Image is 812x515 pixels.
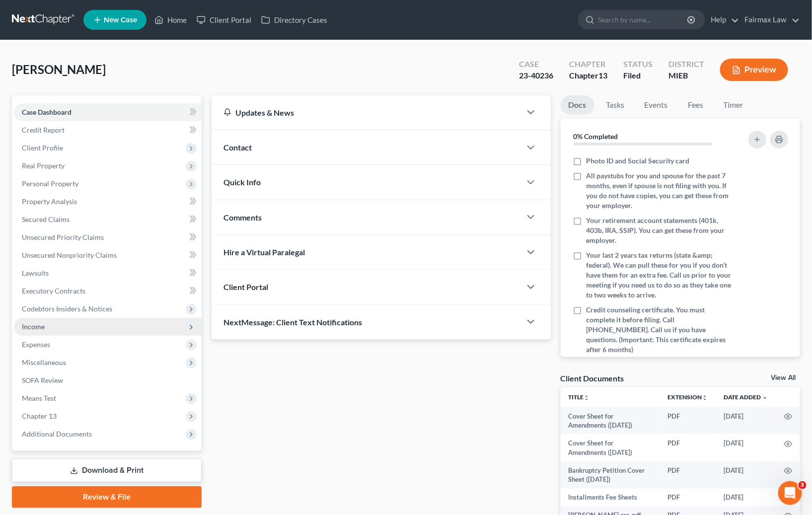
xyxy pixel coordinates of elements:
span: Executory Contracts [22,287,85,295]
a: Review & File [12,486,202,508]
a: Titleunfold_more [569,393,590,401]
span: NextMessage: Client Text Notifications [223,317,362,327]
a: Unsecured Priority Claims [14,228,202,246]
div: 23-40236 [519,70,553,81]
div: Chapter [569,59,607,70]
span: Additional Documents [22,430,92,438]
a: Secured Claims [14,211,202,228]
span: Hire a Virtual Paralegal [223,247,305,257]
span: Expenses [22,340,50,349]
span: Case Dashboard [22,108,72,116]
a: Client Portal [192,11,256,29]
a: Date Added expand_more [724,393,768,401]
a: Unsecured Nonpriority Claims [14,246,202,264]
span: Miscellaneous [22,358,66,367]
span: Credit counseling certificate. You must complete it before filing. Call [PHONE_NUMBER]. Call us i... [587,305,732,355]
span: Secured Claims [22,215,70,223]
td: Cover Sheet for Amendments ([DATE]) [561,434,660,461]
i: expand_more [762,395,768,401]
a: Fees [680,95,712,115]
a: Property Analysis [14,193,202,211]
td: Bankruptcy Petition Cover Sheet ([DATE]) [561,461,660,489]
span: Property Analysis [22,197,77,206]
span: Unsecured Priority Claims [22,233,104,241]
span: Unsecured Nonpriority Claims [22,251,117,259]
a: Timer [716,95,751,115]
span: Lawsuits [22,269,49,277]
span: Credit Report [22,126,65,134]
div: Client Documents [561,373,624,383]
span: Chapter 13 [22,412,57,420]
span: Quick Info [223,177,261,187]
a: Events [637,95,676,115]
strong: 0% Completed [574,132,618,141]
a: Fairmax Law [740,11,800,29]
span: Codebtors Insiders & Notices [22,304,112,313]
a: Credit Report [14,121,202,139]
td: Cover Sheet for Amendments ([DATE]) [561,407,660,435]
i: unfold_more [702,395,708,401]
span: Real Property [22,161,65,170]
span: 13 [598,71,607,80]
span: Client Portal [223,282,268,292]
div: Chapter [569,70,607,81]
span: Contact [223,143,252,152]
iframe: Intercom live chat [778,481,802,505]
span: Client Profile [22,144,63,152]
div: Case [519,59,553,70]
td: [DATE] [716,461,776,489]
td: [DATE] [716,489,776,507]
a: Lawsuits [14,264,202,282]
a: View All [771,374,796,381]
a: Tasks [598,95,633,115]
span: Your retirement account statements (401k, 403b, IRA, SSIP). You can get these from your employer. [587,216,732,245]
span: All paystubs for you and spouse for the past 7 months, even if spouse is not filing with you. If ... [587,171,732,211]
i: unfold_more [584,395,590,401]
td: PDF [660,407,716,435]
a: Help [706,11,739,29]
span: [PERSON_NAME] [12,62,106,76]
a: Docs [561,95,594,115]
td: PDF [660,489,716,507]
span: Comments [223,213,262,222]
span: Personal Property [22,179,78,188]
span: New Case [104,16,137,24]
a: Extensionunfold_more [667,393,708,401]
div: MIEB [668,70,704,81]
span: SOFA Review [22,376,63,384]
span: 3 [799,481,807,489]
span: Income [22,322,45,331]
div: Filed [623,70,653,81]
td: Installments Fee Sheets [561,489,660,507]
button: Preview [720,59,788,81]
div: Status [623,59,653,70]
span: Means Test [22,394,56,402]
div: District [668,59,704,70]
span: Photo ID and Social Security card [587,156,690,166]
a: Directory Cases [256,11,332,29]
td: PDF [660,434,716,461]
a: SOFA Review [14,371,202,389]
td: PDF [660,461,716,489]
input: Search by name... [598,10,689,29]
td: [DATE] [716,407,776,435]
a: Home [149,11,192,29]
div: Updates & News [223,107,509,118]
a: Case Dashboard [14,103,202,121]
a: Download & Print [12,459,202,482]
a: Executory Contracts [14,282,202,300]
span: Your last 2 years tax returns (state &amp; federal). We can pull these for you if you don’t have ... [587,250,732,300]
td: [DATE] [716,434,776,461]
